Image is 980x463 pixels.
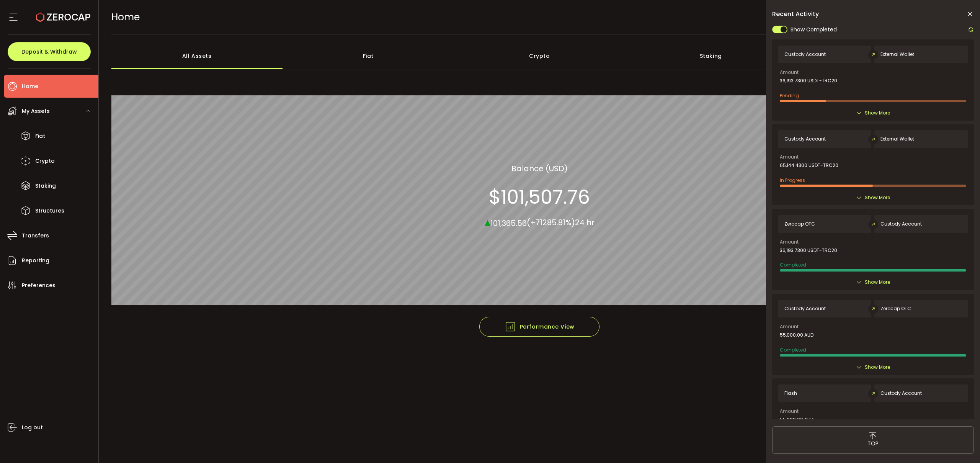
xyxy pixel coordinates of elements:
span: Transfers [22,230,49,241]
span: 55,000.00 AUD [780,417,813,422]
span: Show More [865,363,890,371]
span: (+71285.81%) [527,217,575,228]
span: In Progress [780,177,805,183]
span: Amount [780,409,799,414]
span: Deposit & Withdraw [21,49,77,54]
span: Custody Account [880,221,922,227]
span: Staking [35,180,56,191]
section: Balance (USD) [511,162,568,174]
span: Amount [780,70,799,75]
span: Flash [784,391,797,396]
span: Pending [780,92,799,99]
div: All Assets [111,43,283,69]
span: Recent Activity [772,11,819,17]
span: Show More [865,278,890,286]
span: Zerocap OTC [880,306,911,311]
span: Amount [780,324,799,329]
span: 36,193.7300 USDT-TRC20 [780,78,837,83]
button: Performance View [479,317,599,337]
span: Home [111,10,140,24]
span: External Wallet [880,136,914,142]
span: Custody Account [880,391,922,396]
span: Custody Account [784,136,826,142]
span: Completed [780,347,806,353]
span: Preferences [22,280,56,291]
section: $101,507.76 [489,185,590,208]
span: TOP [867,440,879,448]
span: Custody Account [784,306,826,311]
span: Reporting [22,255,49,266]
div: Fiat [283,43,454,69]
span: 101,365.56 [490,218,527,228]
span: Zerocap OTC [784,221,815,227]
span: My Assets [22,106,50,117]
span: Performance View [505,321,575,332]
span: Crypto [35,155,55,167]
span: Home [22,81,38,92]
div: Crypto [454,43,626,69]
span: 65,144.4300 USDT-TRC20 [780,163,838,168]
span: 55,000.00 AUD [780,332,813,338]
div: Staking [625,43,797,69]
span: Fiat [35,131,45,142]
span: External Wallet [880,52,914,57]
span: Amount [780,155,799,159]
span: Log out [22,422,43,433]
span: Show More [865,194,890,201]
span: Amount [780,240,799,244]
span: Structures [35,205,64,216]
span: 24 hr [575,217,595,228]
span: Show More [865,109,890,117]
iframe: Chat Widget [889,380,980,463]
span: Custody Account [784,52,826,57]
span: Completed [780,262,806,268]
button: Deposit & Withdraw [8,42,91,61]
span: ▴ [485,213,490,230]
span: Show Completed [791,26,837,34]
span: 36,193.7300 USDT-TRC20 [780,248,837,253]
